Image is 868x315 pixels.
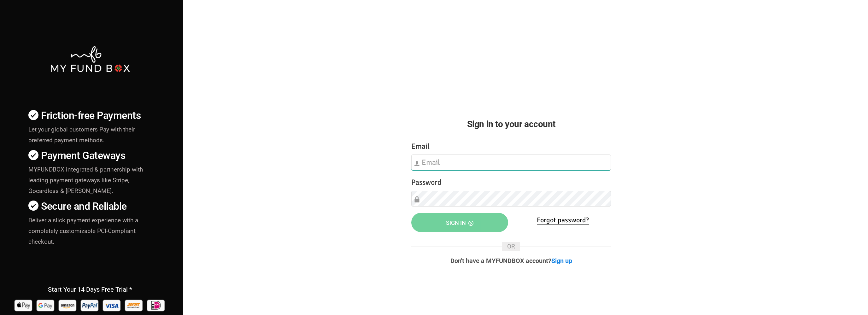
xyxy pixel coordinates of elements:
img: mfbwhite.png [50,45,131,73]
a: Forgot password? [537,216,589,225]
input: Email [411,155,611,170]
img: Apple Pay [14,297,34,313]
a: Sign up [551,257,572,265]
p: Don't have a MYFUNDBOX account? [411,258,611,264]
img: Google Pay [36,297,56,313]
span: OR [502,242,520,251]
img: Visa [102,297,122,313]
h4: Payment Gateways [28,148,158,163]
button: Sign in [411,213,508,232]
span: Let your global customers Pay with their preferred payment methods. [28,126,135,144]
span: Deliver a slick payment experience with a completely customizable PCI-Compliant checkout. [28,217,138,245]
img: Ideal Pay [146,297,167,313]
img: Paypal [80,297,100,313]
img: Amazon [58,297,78,313]
img: Sofort Pay [124,297,144,313]
h4: Friction-free Payments [28,108,158,123]
h4: Secure and Reliable [28,199,158,214]
label: Password [411,177,442,188]
span: Sign in [446,219,473,226]
span: MYFUNDBOX integrated & partnership with leading payment gateways like Stripe, Gocardless & [PERSO... [28,166,143,195]
label: Email [411,141,430,152]
h2: Sign in to your account [411,117,611,131]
